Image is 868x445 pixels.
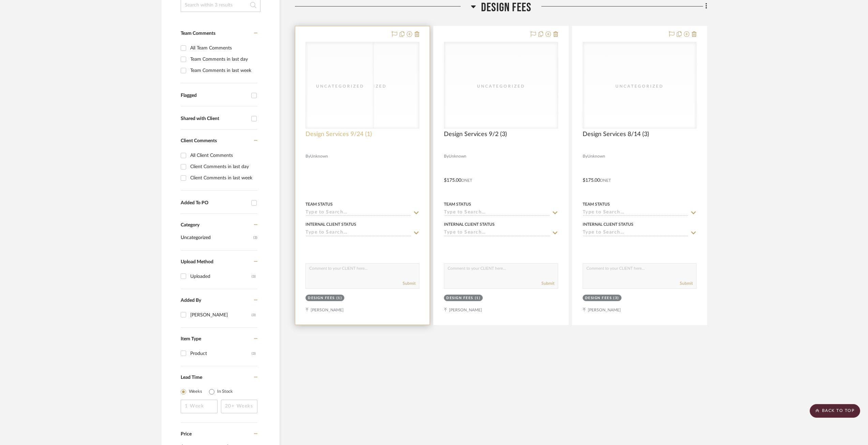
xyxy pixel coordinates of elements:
[190,150,256,161] div: All Client Comments
[583,210,688,216] input: Type to Search…
[583,221,633,227] div: Internal Client Status
[190,43,256,54] div: All Team Comments
[181,259,213,264] span: Upload Method
[403,280,416,286] button: Submit
[475,296,481,301] div: (1)
[541,280,554,286] button: Submit
[181,232,252,243] span: Uncategorized
[585,296,612,301] div: Design Fees
[181,337,201,341] span: Item Type
[444,153,449,160] span: By
[605,83,674,90] div: Uncategorized
[181,31,215,36] span: Team Comments
[181,116,248,122] div: Shared with Client
[190,310,252,321] div: [PERSON_NAME]
[587,153,605,160] span: Unknown
[305,210,411,216] input: Type to Search…
[305,221,356,227] div: Internal Client Status
[305,230,411,236] input: Type to Search…
[444,201,471,207] div: Team Status
[310,153,328,160] span: Unknown
[190,161,256,172] div: Client Comments in last day
[336,296,342,301] div: (1)
[189,388,202,395] label: Weeks
[253,232,257,243] span: (3)
[810,404,860,418] scroll-to-top-button: BACK TO TOP
[252,348,256,359] div: (3)
[444,131,507,138] span: Design Services 9/2 (3)
[190,348,252,359] div: Product
[181,93,248,99] div: Flagged
[444,210,550,216] input: Type to Search…
[221,400,258,413] input: 20+ Weeks
[252,310,256,321] div: (3)
[444,230,550,236] input: Type to Search…
[467,83,535,90] div: Uncategorized
[181,375,202,380] span: Lead Time
[308,296,335,301] div: Design Fees
[613,296,619,301] div: (3)
[181,400,218,413] input: 1 Week
[190,54,256,65] div: Team Comments in last day
[583,230,688,236] input: Type to Search…
[305,131,372,138] span: Design Services 9/24 (1)
[181,138,217,143] span: Client Comments
[305,201,333,207] div: Team Status
[181,298,201,303] span: Added By
[583,153,587,160] span: By
[190,271,252,282] div: Uploaded
[217,388,233,395] label: In Stock
[181,222,199,228] span: Category
[583,201,610,207] div: Team Status
[306,42,374,128] div: 0
[306,83,374,90] div: Uncategorized
[680,280,693,286] button: Submit
[305,153,310,160] span: By
[446,296,473,301] div: Design Fees
[190,173,256,183] div: Client Comments in last week
[444,221,495,227] div: Internal Client Status
[181,200,248,206] div: Added To PO
[181,432,192,436] span: Price
[190,65,256,76] div: Team Comments in last week
[583,131,649,138] span: Design Services 8/14 (3)
[252,271,256,282] div: (3)
[449,153,466,160] span: Unknown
